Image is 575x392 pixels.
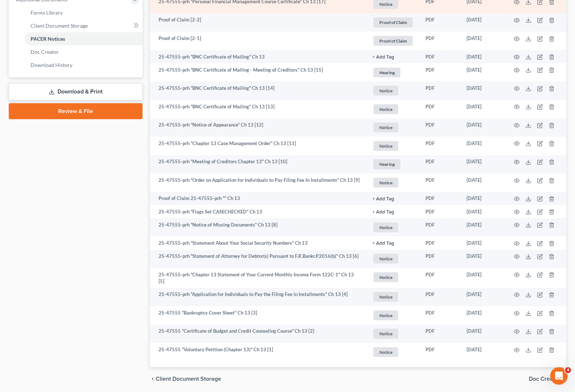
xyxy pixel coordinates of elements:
[25,45,143,59] a: Doc Creator
[25,19,143,32] a: Client Document Storage
[461,236,505,249] td: [DATE]
[372,240,414,247] a: + Add Tag
[372,158,414,170] a: Hearing
[372,346,414,358] a: Notice
[461,63,505,82] td: [DATE]
[461,268,505,288] td: [DATE]
[461,288,505,307] td: [DATE]
[150,343,367,361] td: 25-47555 "Voluntary Petition (Chapter 13)" Ch 13 [1]
[374,104,398,114] span: Notice
[372,177,414,189] a: Notice
[374,347,398,357] span: Notice
[150,155,367,174] td: 25-47555-prh "Meeting of Creditors Chapter 13" Ch 13 [10]
[374,159,400,169] span: Hearing
[461,137,505,155] td: [DATE]
[420,63,461,82] td: PDF
[150,63,367,82] td: 25-47555-prh "BNC Certificate of Mailing - Meeting of Creditors" Ch 13 [15]
[374,223,398,232] span: Notice
[150,306,367,325] td: 25-47555 "Bankruptcy Cover Sheet" Ch 13 [3]
[150,250,367,268] td: 25-47555-prh "Statement of Attorney for Debtor(s) Pursuant to F.R.Bankr.P.2016(b)" Ch 13 [6]
[150,100,367,119] td: 25-47555-prh "BNC Certificate of Mailing" Ch 13 [13]
[150,13,367,32] td: Proof of Claim [2-2]
[420,343,461,361] td: PDF
[420,236,461,249] td: PDF
[150,50,367,63] td: 25-47555-prh "BNC Certificate of Mailing" Ch 13
[150,288,367,307] td: 25-47555-prh "Application for Individuals to Pay the Filing Fee in Installments" Ch 13 [4]
[420,192,461,205] td: PDF
[461,192,505,205] td: [DATE]
[420,50,461,63] td: PDF
[150,236,367,249] td: 25-47555-prh "Statement About Your Social Security Numbers" Ch 13
[420,288,461,307] td: PDF
[25,59,143,72] a: Download History
[374,17,413,27] span: Proof of Claim
[374,86,398,96] span: Notice
[461,81,505,100] td: [DATE]
[150,376,156,382] i: chevron_left
[150,325,367,343] td: 25-47555 "Certificate of Budget and Credit Counseling Course" Ch 13 [2]
[372,103,414,115] a: Notice
[550,367,568,385] iframe: Intercom live chat
[461,343,505,361] td: [DATE]
[565,367,571,373] span: 4
[372,16,414,28] a: Proof of Claim
[372,55,394,60] button: + Add Tag
[372,35,414,47] a: Proof of Claim
[374,178,398,188] span: Notice
[150,173,367,192] td: 25-47555-prh "Order on Application for Individuals to Pay Filing Fee In Installments" Ch 13 [9]
[420,100,461,119] td: PDF
[461,205,505,218] td: [DATE]
[150,218,367,237] td: 25-47555-prh "Notice of Missing Documents" Ch 13 [8]
[372,53,414,60] a: + Add Tag
[374,141,398,151] span: Notice
[374,36,413,46] span: Proof of Claim
[150,192,367,205] td: Proof of Claim 25-47555-prh "" Ch 13
[31,36,65,42] span: PACER Notices
[9,83,143,100] a: Download & Print
[461,155,505,174] td: [DATE]
[372,67,414,79] a: Hearing
[150,205,367,218] td: 25-47555-prh "Flags Set CASECHECKED" Ch 13
[372,85,414,97] a: Notice
[31,49,59,55] span: Doc Creator
[420,173,461,192] td: PDF
[156,376,221,382] span: Client Document Storage
[372,328,414,340] a: Notice
[25,6,143,19] a: Forms Library
[372,210,394,215] button: + Add Tag
[461,50,505,63] td: [DATE]
[420,325,461,343] td: PDF
[461,100,505,119] td: [DATE]
[374,68,400,77] span: Hearing
[461,325,505,343] td: [DATE]
[420,250,461,268] td: PDF
[374,311,398,320] span: Notice
[372,291,414,303] a: Notice
[420,268,461,288] td: PDF
[529,376,566,382] button: Doc Creator chevron_right
[420,119,461,137] td: PDF
[374,272,398,282] span: Notice
[31,62,72,68] span: Download History
[461,119,505,137] td: [DATE]
[529,376,560,382] span: Doc Creator
[461,32,505,50] td: [DATE]
[420,205,461,218] td: PDF
[372,309,414,321] a: Notice
[420,81,461,100] td: PDF
[374,254,398,264] span: Notice
[150,268,367,288] td: 25-47555-prh "Chapter 13 Statement of Your Current Monthly Income Form 122C-1" Ch 13 [5]
[461,13,505,32] td: [DATE]
[150,376,221,382] button: chevron_left Client Document Storage
[372,221,414,233] a: Notice
[31,9,63,16] span: Forms Library
[372,195,414,202] a: + Add Tag
[372,121,414,133] a: Notice
[461,250,505,268] td: [DATE]
[31,23,88,29] span: Client Document Storage
[372,253,414,265] a: Notice
[150,119,367,137] td: 25-47555-prh "Notice of Appearance" Ch 13 [12]
[374,329,398,339] span: Notice
[374,123,398,132] span: Notice
[9,103,143,119] a: Review & File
